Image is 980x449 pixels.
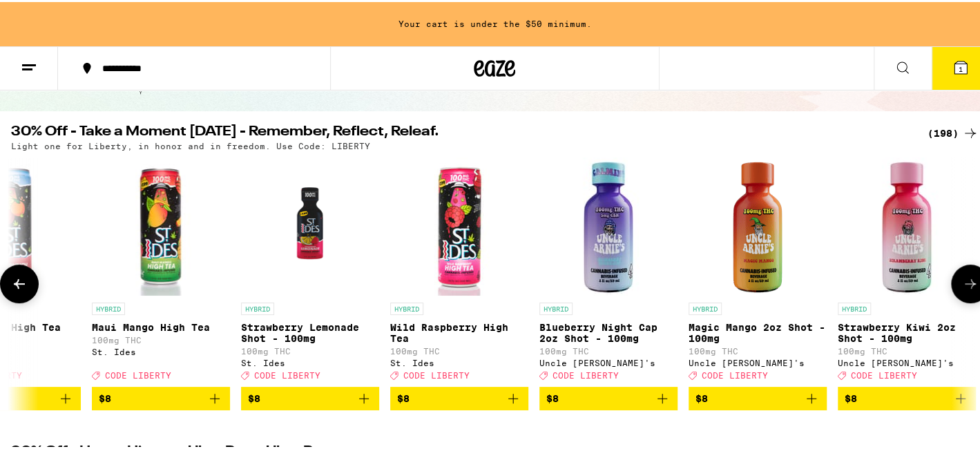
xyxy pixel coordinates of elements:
a: Open page for Blueberry Night Cap 2oz Shot - 100mg from Uncle Arnie's [539,155,678,385]
p: HYBRID [539,300,573,313]
p: Maui Mango High Tea [92,320,230,331]
p: Light one for Liberty, in honor and in freedom. Use Code: LIBERTY [11,140,370,149]
p: 100mg THC [689,345,827,354]
span: CODE LIBERTY [851,369,917,378]
img: Uncle Arnie's - Magic Mango 2oz Shot - 100mg [689,155,827,294]
p: HYBRID [92,300,125,313]
a: Open page for Maui Mango High Tea from St. Ides [92,155,230,385]
span: 1 [959,63,963,71]
button: Add to bag [241,385,379,408]
p: 100mg THC [390,345,528,354]
span: Hi. Need any help? [15,10,106,21]
p: 100mg THC [92,334,230,343]
span: $8 [695,391,708,402]
p: Blueberry Night Cap 2oz Shot - 100mg [539,320,678,342]
a: Open page for Strawberry Lemonade Shot - 100mg from St. Ides [241,155,379,385]
div: St. Ides [92,345,230,354]
img: St. Ides - Strawberry Lemonade Shot - 100mg [241,155,379,294]
span: CODE LIBERTY [702,369,768,378]
div: Uncle [PERSON_NAME]'s [689,356,827,365]
button: Add to bag [689,385,827,408]
a: Open page for Strawberry Kiwi 2oz Shot - 100mg from Uncle Arnie's [838,155,976,385]
img: St. Ides - Wild Raspberry High Tea [390,155,528,294]
p: HYBRID [838,300,871,313]
p: HYBRID [390,300,423,313]
span: CODE LIBERTY [254,369,320,378]
div: Uncle [PERSON_NAME]'s [539,356,678,365]
span: $8 [845,391,857,402]
p: 100mg THC [838,345,976,354]
p: 100mg THC [539,345,678,354]
p: HYBRID [241,300,274,313]
button: Add to bag [838,385,976,408]
button: Add to bag [92,385,230,408]
h2: 30% Off - Take a Moment [DATE] - Remember, Reflect, Releaf. [11,123,911,140]
img: St. Ides - Maui Mango High Tea [92,155,230,294]
img: Uncle Arnie's - Strawberry Kiwi 2oz Shot - 100mg [838,155,976,294]
span: CODE LIBERTY [403,369,470,378]
span: $8 [99,391,111,402]
button: Add to bag [539,385,678,408]
span: $8 [546,391,559,402]
span: CODE LIBERTY [105,369,171,378]
p: Magic Mango 2oz Shot - 100mg [689,320,827,342]
span: $8 [248,391,260,402]
p: HYBRID [689,300,722,313]
span: $8 [397,391,410,402]
a: Open page for Magic Mango 2oz Shot - 100mg from Uncle Arnie's [689,155,827,385]
p: Wild Raspberry High Tea [390,320,528,342]
button: Add to bag [390,385,528,408]
div: St. Ides [241,356,379,365]
p: Strawberry Lemonade Shot - 100mg [241,320,379,342]
img: Uncle Arnie's - Blueberry Night Cap 2oz Shot - 100mg [539,155,678,294]
p: Strawberry Kiwi 2oz Shot - 100mg [838,320,976,342]
div: St. Ides [390,356,528,365]
a: (198) [928,123,979,140]
a: Open page for Wild Raspberry High Tea from St. Ides [390,155,528,385]
span: CODE LIBERTY [553,369,619,378]
p: 100mg THC [241,345,379,354]
div: Uncle [PERSON_NAME]'s [838,356,976,365]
